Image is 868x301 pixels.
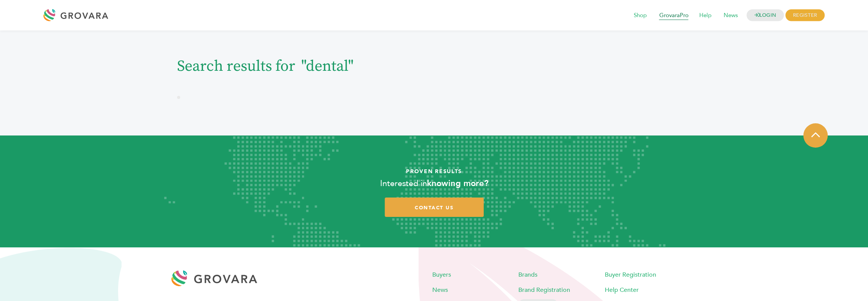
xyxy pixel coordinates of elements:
span: REGISTER [785,10,825,21]
a: Brand Registration [518,286,570,294]
a: GrovaraPro [654,11,694,20]
span: Help [694,8,716,23]
span: News [718,8,743,23]
span: contact us [415,204,454,211]
a: Help [694,11,716,20]
span: Search results for [177,57,298,76]
a: Buyers [432,271,451,279]
a: Brands [518,271,537,279]
a: News [432,286,448,294]
span: Shop [628,8,652,23]
a: Shop [628,11,652,20]
a: News [718,11,743,20]
span: Interested in [380,178,427,189]
a: LOGIN [747,10,784,21]
span: "dental" [301,57,353,76]
span: GrovaraPro [654,8,694,23]
a: Help Center [605,286,639,294]
a: contact us [385,197,484,217]
a: Buyer Registration [605,271,656,279]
